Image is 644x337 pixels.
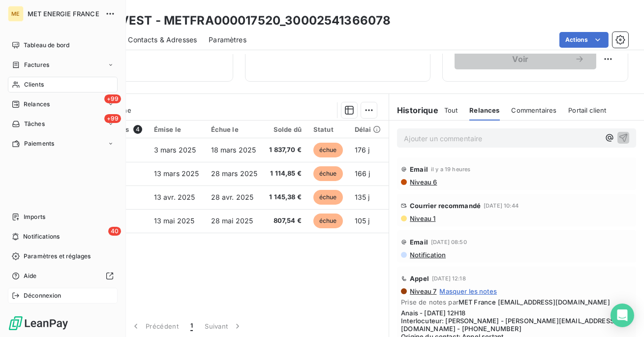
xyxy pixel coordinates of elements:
[184,316,199,337] button: 1
[568,106,606,114] span: Portail client
[410,275,429,282] span: Appel
[355,169,370,178] span: 166 j
[8,37,118,53] a: Tableau de bord
[8,136,118,152] a: Paiements
[466,55,575,63] span: Voir
[409,214,435,222] span: Niveau 1
[355,125,381,133] div: Délai
[313,125,343,133] div: Statut
[313,214,343,228] span: échue
[104,94,121,103] span: +99
[24,272,37,280] span: Aide
[512,106,557,114] span: Commentaires
[211,125,258,133] div: Échue le
[24,120,45,128] span: Tâches
[611,304,634,327] div: Open Intercom Messenger
[8,116,118,132] a: +99Tâches
[269,145,302,155] span: 1 837,70 €
[24,41,69,50] span: Tableau de bord
[211,146,256,154] span: 18 mars 2025
[410,165,428,173] span: Email
[355,193,370,201] span: 135 j
[154,146,196,154] span: 3 mars 2025
[211,193,254,201] span: 28 avr. 2025
[24,291,61,300] span: Déconnexion
[24,61,49,69] span: Factures
[199,316,248,337] button: Suivant
[313,166,343,181] span: échue
[431,166,470,172] span: il y a 19 heures
[409,251,446,259] span: Notification
[154,193,195,201] span: 13 avr. 2025
[8,209,118,225] a: Imports
[269,125,302,133] div: Solde dû
[24,139,54,148] span: Paiements
[28,10,99,18] span: MET ENERGIE FRANCE
[444,106,458,114] span: Tout
[269,216,302,226] span: 807,54 €
[133,125,142,134] span: 4
[209,35,246,45] span: Paramètres
[8,57,118,73] a: Factures
[432,276,466,281] span: [DATE] 12:18
[401,298,632,306] span: Prise de notes par
[8,96,118,112] a: +99Relances
[455,49,596,69] button: Voir
[128,35,197,45] span: Contacts & Adresses
[24,100,50,109] span: Relances
[469,106,499,114] span: Relances
[8,315,69,331] img: Logo LeanPay
[24,213,45,221] span: Imports
[8,77,118,92] a: Clients
[559,32,609,48] button: Actions
[154,216,195,225] span: 13 mai 2025
[355,146,370,154] span: 176 j
[8,248,118,264] a: Paramètres et réglages
[8,6,24,22] div: ME
[108,227,121,236] span: 40
[24,252,91,261] span: Paramètres et réglages
[24,80,44,89] span: Clients
[313,190,343,205] span: échue
[313,143,343,157] span: échue
[154,169,199,178] span: 13 mars 2025
[431,239,467,245] span: [DATE] 08:50
[409,178,437,186] span: Niveau 6
[439,287,497,295] span: Masquer les notes
[355,216,370,225] span: 105 j
[87,12,391,30] h3: FM INVEST - METFRA000017520_30002541366078
[459,298,610,306] span: MET France [EMAIL_ADDRESS][DOMAIN_NAME]
[389,104,438,116] h6: Historique
[410,202,481,210] span: Courrier recommandé
[125,316,184,337] button: Précédent
[409,287,436,295] span: Niveau 7
[190,321,193,331] span: 1
[211,169,258,178] span: 28 mars 2025
[8,268,118,284] a: Aide
[104,114,121,123] span: +99
[484,203,519,209] span: [DATE] 10:44
[410,238,428,246] span: Email
[154,125,199,133] div: Émise le
[211,216,253,225] span: 28 mai 2025
[269,169,302,179] span: 1 114,85 €
[269,192,302,202] span: 1 145,38 €
[23,232,60,241] span: Notifications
